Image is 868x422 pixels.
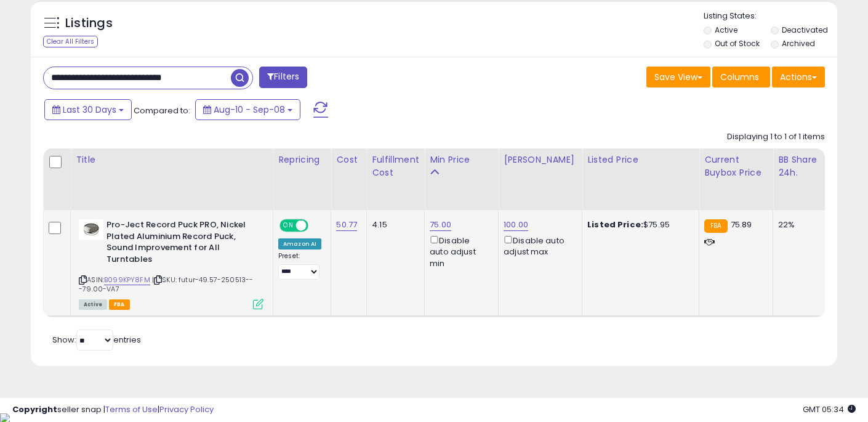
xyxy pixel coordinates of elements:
[278,252,321,280] div: Preset:
[372,219,415,230] div: 4.15
[727,131,825,143] div: Displaying 1 to 1 of 1 items
[587,219,689,230] div: $75.95
[587,153,694,166] div: Listed Price
[720,71,759,83] span: Columns
[79,219,263,308] div: ASIN:
[79,219,103,240] img: 21SppWpvG2L._SL40_.jpg
[109,299,130,310] span: FBA
[63,103,116,116] span: Last 30 Days
[704,153,768,179] div: Current Buybox Price
[782,25,828,35] label: Deactivated
[79,299,107,310] span: All listings currently available for purchase on Amazon
[336,219,357,231] a: 50.77
[646,67,710,87] button: Save View
[778,153,823,179] div: BB Share 24h.
[803,404,856,415] span: 2025-10-9 05:34 GMT
[76,153,268,166] div: Title
[372,153,419,179] div: Fulfillment Cost
[43,36,98,47] div: Clear All Filters
[430,153,493,166] div: Min Price
[259,67,307,88] button: Filters
[281,221,296,231] span: ON
[715,25,737,35] label: Active
[504,219,528,231] a: 100.00
[79,275,254,293] span: | SKU: futur-49.57-250513---79.00-VA7
[587,219,643,230] b: Listed Price:
[704,10,838,22] p: Listing States:
[307,221,326,231] span: OFF
[44,99,132,120] button: Last 30 Days
[12,404,57,415] strong: Copyright
[731,219,752,230] span: 75.89
[52,334,141,346] span: Show: entries
[105,404,158,415] a: Terms of Use
[430,219,451,231] a: 75.00
[278,153,326,166] div: Repricing
[504,233,573,258] div: Disable auto adjust max
[278,238,321,250] div: Amazon AI
[336,153,361,166] div: Cost
[214,103,285,116] span: Aug-10 - Sep-08
[159,404,214,415] a: Privacy Policy
[715,38,760,49] label: Out of Stock
[772,67,825,87] button: Actions
[104,275,150,285] a: B099KPY8FM
[782,38,815,49] label: Archived
[195,99,300,120] button: Aug-10 - Sep-08
[430,233,489,269] div: Disable auto adjust min
[65,15,113,32] h5: Listings
[106,219,256,268] b: Pro-Ject Record Puck PRO, Nickel Plated Aluminium Record Puck, Sound Improvement for All Turntables
[504,153,577,166] div: [PERSON_NAME]
[134,105,190,116] span: Compared to:
[778,219,819,230] div: 22%
[12,404,214,416] div: seller snap | |
[712,67,770,87] button: Columns
[704,219,727,233] small: FBA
